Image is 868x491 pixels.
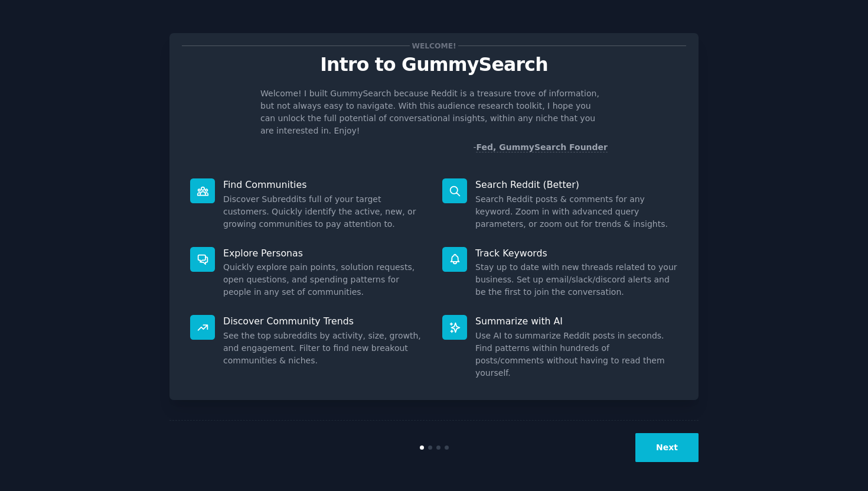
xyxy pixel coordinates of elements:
[475,247,678,259] p: Track Keywords
[223,261,426,298] dd: Quickly explore pain points, solution requests, open questions, and spending patterns for people ...
[223,330,426,367] dd: See the top subreddits by activity, size, growth, and engagement. Filter to find new breakout com...
[223,193,426,230] dd: Discover Subreddits full of your target customers. Quickly identify the active, new, or growing c...
[473,141,608,154] div: -
[260,87,608,137] p: Welcome! I built GummySearch because Reddit is a treasure trove of information, but not always ea...
[410,40,458,52] span: Welcome!
[223,247,426,259] p: Explore Personas
[475,178,678,191] p: Search Reddit (Better)
[182,54,686,75] p: Intro to GummySearch
[223,315,426,327] p: Discover Community Trends
[475,330,678,379] dd: Use AI to summarize Reddit posts in seconds. Find patterns within hundreds of posts/comments with...
[223,178,426,191] p: Find Communities
[476,142,608,152] a: Fed, GummySearch Founder
[475,261,678,298] dd: Stay up to date with new threads related to your business. Set up email/slack/discord alerts and ...
[475,193,678,230] dd: Search Reddit posts & comments for any keyword. Zoom in with advanced query parameters, or zoom o...
[635,433,699,462] button: Next
[475,315,678,327] p: Summarize with AI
